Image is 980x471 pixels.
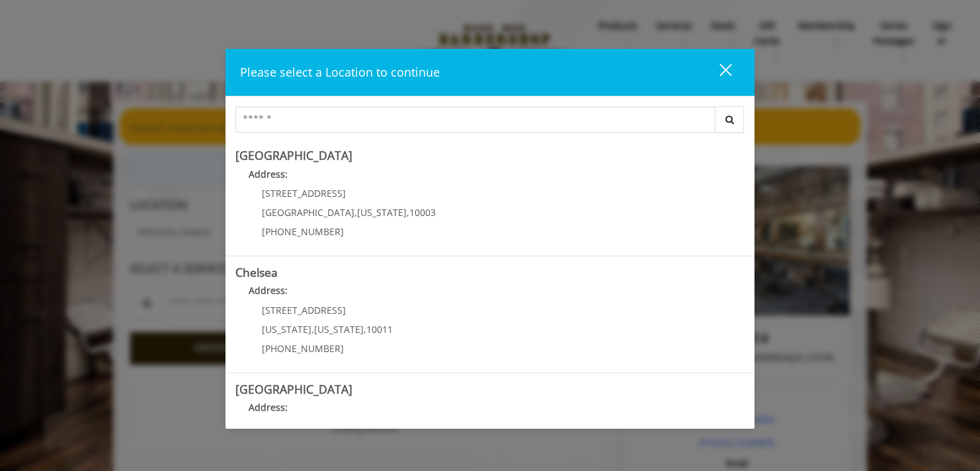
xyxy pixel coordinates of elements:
[695,59,740,86] button: close dialog
[235,106,745,139] div: Center Select
[364,323,366,336] span: ,
[357,206,407,219] span: [US_STATE]
[262,206,354,219] span: [GEOGRAPHIC_DATA]
[235,147,352,163] b: [GEOGRAPHIC_DATA]
[314,323,364,336] span: [US_STATE]
[704,63,731,83] div: close dialog
[262,225,344,238] span: [PHONE_NUMBER]
[235,381,352,397] b: [GEOGRAPHIC_DATA]
[311,323,314,336] span: ,
[409,206,436,219] span: 10003
[262,323,311,336] span: [US_STATE]
[240,64,440,80] span: Please select a Location to continue
[354,206,357,219] span: ,
[366,323,393,336] span: 10011
[249,168,288,180] b: Address:
[262,187,346,199] span: [STREET_ADDRESS]
[262,304,346,316] span: [STREET_ADDRESS]
[722,115,737,124] i: Search button
[249,284,288,297] b: Address:
[407,206,409,219] span: ,
[249,401,288,414] b: Address:
[235,264,278,280] b: Chelsea
[235,106,715,133] input: Search Center
[262,342,344,355] span: [PHONE_NUMBER]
